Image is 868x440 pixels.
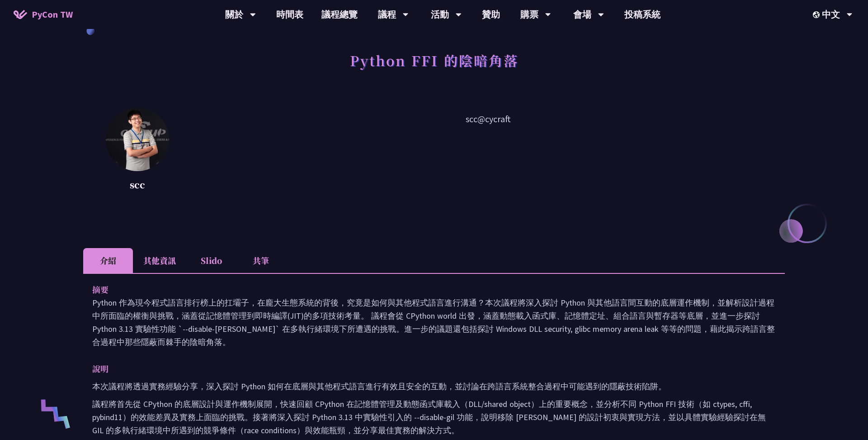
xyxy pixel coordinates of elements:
p: scc@cycraft [192,112,785,194]
p: 說明 [92,362,758,375]
img: scc [106,108,169,171]
li: 介紹 [83,248,133,273]
span: PyCon TW [32,8,73,21]
li: 其他資訊 [133,248,186,273]
li: Slido [186,248,236,273]
img: Locale Icon [813,11,822,18]
h1: Python FFI 的陰暗角落 [350,47,519,74]
a: PyCon TW [5,3,82,26]
img: Home icon of PyCon TW 2025 [14,10,27,19]
p: Python 作為現今程式語言排行榜上的扛壩子，在龐大生態系統的背後，究竟是如何與其他程式語言進行溝通？本次議程將深入探討 Python 與其他語言間互動的底層運作機制，並解析設計過程中所面臨的... [92,296,776,349]
p: 議程將首先從 CPython 的底層設計與運作機制展開，快速回顧 CPython 在記憶體管理及動態函式庫載入（DLL/shared object）上的重要概念，並分析不同 Python FFI... [92,397,776,437]
p: 摘要 [92,283,758,296]
li: 共筆 [236,248,286,273]
p: scc [106,178,169,191]
p: 本次議程將透過實務經驗分享，深入探討 Python 如何在底層與其他程式語言進行有效且安全的互動，並討論在跨語言系統整合過程中可能遇到的隱蔽技術陷阱。 [92,380,776,393]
